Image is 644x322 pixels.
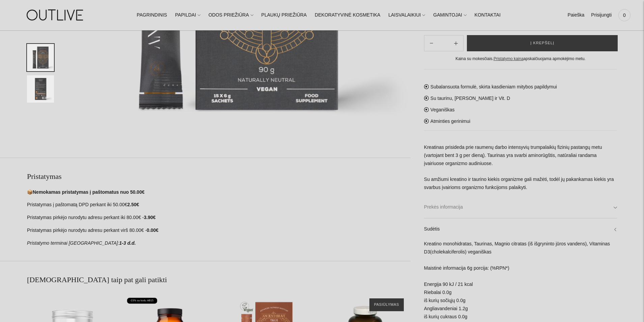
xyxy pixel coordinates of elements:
[388,8,425,23] a: LAISVALAIKIUI
[261,8,307,23] a: PLAUKŲ PRIEŽIŪRA
[424,35,439,51] button: Add product quantity
[494,56,524,61] a: Pristatymo kaina
[618,8,631,23] a: 0
[33,189,144,195] strong: Nemokamas pristatymas į paštomatus nuo 50.00€
[27,188,411,196] p: 📦
[439,38,449,48] input: Product quantity
[567,8,584,23] a: Paieška
[530,40,554,47] span: Į krepšelį
[27,275,411,285] h2: [DEMOGRAPHIC_DATA] taip pat gali patikti
[13,3,98,27] img: OUTLIVE
[147,227,159,233] strong: 0.00€
[467,35,618,51] button: Į krepšelį
[449,35,463,51] button: Subtract product quantity
[208,8,253,23] a: ODOS PRIEŽIŪRA
[424,55,617,62] div: Kaina su mokesčiais. apskaičiuojama apmokėjimo metu.
[475,8,501,23] a: KONTAKTAI
[27,226,411,235] p: Pristatymas pirkėjo nurodytu adresu perkant virš 80.00€ -
[175,8,200,23] a: PAPILDAI
[315,8,380,23] a: DEKORATYVINĖ KOSMETIKA
[144,215,156,220] strong: 3.90€
[137,8,167,23] a: PAGRINDINIS
[424,196,617,218] a: Prekės informacija
[27,240,119,246] em: Pristatymo terminai [GEOGRAPHIC_DATA]:
[591,8,612,23] a: Prisijungti
[127,202,139,207] strong: 2.50€
[27,44,54,71] button: Translation missing: en.general.accessibility.image_thumbail
[424,143,617,192] p: Kreatinas prisideda prie raumenų darbo intensyvių trumpalaikių fizinių pastangų metu (vartojant b...
[620,10,629,20] span: 0
[27,214,411,222] p: Pristatymas pirkėjo nurodytu adresu perkant iki 80.00€ -
[119,240,136,246] strong: 1-3 d.d.
[27,201,411,209] p: Pristatymas į paštomatą DPD perkant iki 50.00€
[424,218,617,240] a: Sudėtis
[27,171,411,182] h2: Pristatymas
[433,8,466,23] a: GAMINTOJAI
[27,75,54,103] button: Translation missing: en.general.accessibility.image_thumbail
